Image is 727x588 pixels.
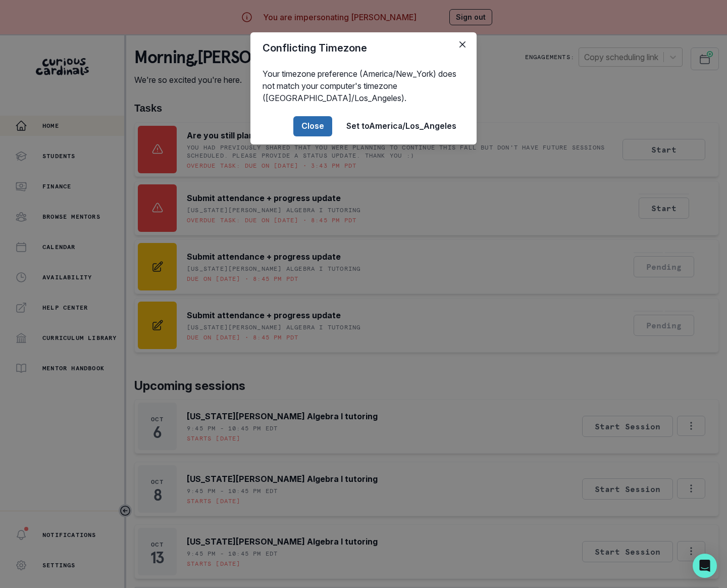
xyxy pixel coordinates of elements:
button: Close [454,36,471,53]
button: Close [293,116,332,136]
div: Open Intercom Messenger [693,554,717,578]
button: Set toAmerica/Los_Angeles [338,116,464,136]
div: Your timezone preference (America/New_York) does not match your computer's timezone ([GEOGRAPHIC_... [250,64,477,108]
header: Conflicting Timezone [250,32,477,64]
